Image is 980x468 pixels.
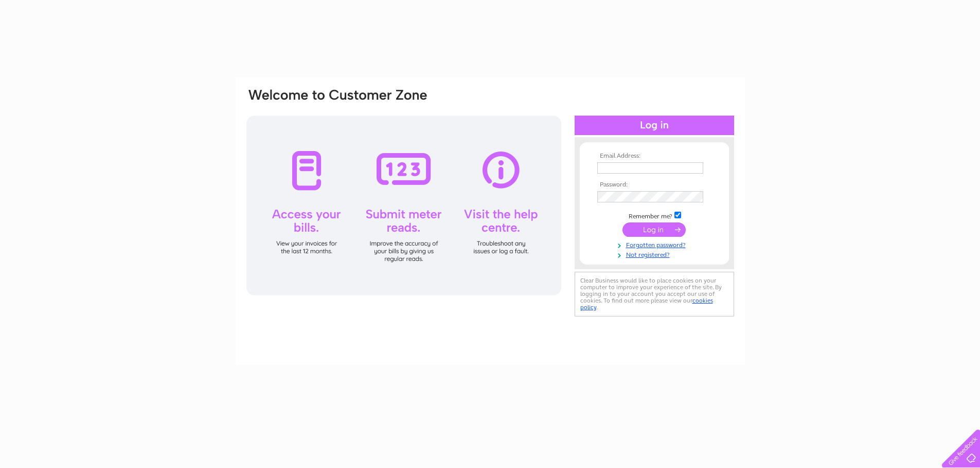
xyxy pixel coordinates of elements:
a: Not registered? [597,249,714,259]
th: Email Address: [595,153,714,160]
div: Clear Business would like to place cookies on your computer to improve your experience of the sit... [575,272,734,316]
input: Submit [622,222,686,237]
a: cookies policy [580,297,713,311]
td: Remember me? [595,210,714,220]
th: Password: [595,181,714,189]
a: Forgotten password? [597,239,714,249]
